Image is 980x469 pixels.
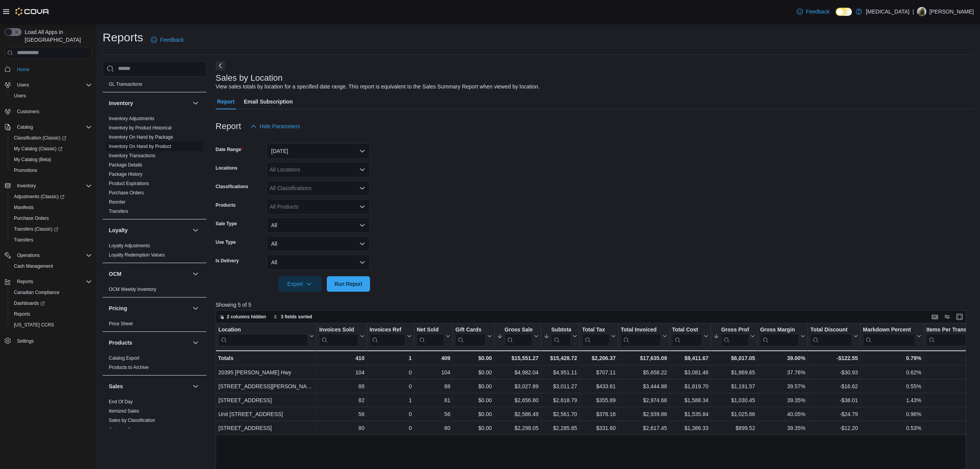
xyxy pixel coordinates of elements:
span: Canadian Compliance [11,288,92,297]
div: 104 [319,368,364,377]
h3: Sales [109,382,123,390]
a: Itemized Sales [109,408,139,414]
button: Users [14,80,32,90]
button: Gross Sales [497,326,539,346]
img: Cova [15,8,50,15]
span: Feedback [160,36,184,44]
div: $3,081.46 [672,368,708,377]
button: Cash Management [8,261,95,272]
span: Home [14,65,92,74]
div: Gross Profit [721,326,749,333]
div: Total Cost [672,326,702,333]
span: Reorder [109,199,125,205]
span: Adjustments (Classic) [11,192,92,201]
span: Transfers [11,235,92,245]
h3: Pricing [109,304,127,312]
span: Inventory On Hand by Product [109,143,171,150]
button: Pricing [191,304,200,313]
span: Inventory On Hand by Package [109,134,173,140]
button: Sales [109,382,189,390]
a: Transfers (Classic) [8,224,95,234]
span: Promotions [14,167,37,173]
a: Inventory Adjustments [109,116,154,121]
span: 2 columns hidden [227,314,266,320]
div: $433.61 [582,382,616,391]
a: Reorder [109,199,125,205]
div: $15,428.72 [544,353,577,363]
button: Invoices Sold [319,326,364,346]
div: Invoices Sold [319,326,358,346]
a: Promotions [11,166,41,175]
button: Markdown Percent [863,326,921,346]
a: My Catalog (Beta) [11,155,54,164]
span: Purchase Orders [109,190,144,196]
div: Net Sold [417,326,444,346]
span: Reports [11,309,92,319]
a: My Catalog (Classic) [8,143,95,154]
span: Transfers [109,208,128,214]
div: Pricing [103,319,206,331]
span: Inventory by Product Historical [109,125,172,131]
div: $0.00 [455,368,492,377]
button: Catalog [2,122,95,133]
div: Invoices Sold [319,326,358,333]
button: Operations [2,250,95,261]
div: Total Discount [810,326,852,333]
div: $0.00 [455,396,492,405]
span: Load All Apps in [GEOGRAPHIC_DATA] [22,28,92,44]
a: Purchase Orders [109,190,144,195]
a: Feedback [148,32,187,48]
button: Export [278,276,321,292]
div: Total Invoiced [621,326,661,333]
div: 39.57% [760,382,805,391]
button: Users [8,90,95,101]
button: Open list of options [359,204,365,210]
div: -$16.62 [810,382,858,391]
div: $4,951.11 [544,368,577,377]
div: $5,658.22 [621,368,667,377]
div: Total Tax [582,326,610,333]
span: Operations [17,252,40,258]
span: Users [17,82,29,88]
button: Home [2,64,95,75]
button: All [267,236,370,251]
div: 81 [417,396,450,405]
h3: Report [216,122,241,131]
a: [US_STATE] CCRS [11,320,57,330]
div: Total Tax [582,326,610,346]
div: 410 [319,353,364,363]
span: Catalog Export [109,355,139,361]
span: Users [14,93,26,99]
button: Operations [14,251,43,260]
a: Users [11,91,29,100]
div: 88 [417,382,450,391]
div: 20395 [PERSON_NAME] Hwy [218,368,314,377]
div: [STREET_ADDRESS][PERSON_NAME] [218,382,314,391]
a: Adjustments (Classic) [8,191,95,202]
div: Products [103,353,206,375]
a: GL Account Totals [109,72,146,78]
div: Markdown Percent [863,326,915,346]
span: Package History [109,171,142,177]
span: 3 fields sorted [281,314,312,320]
a: OCM Weekly Inventory [109,287,156,292]
div: Invoices Ref [369,326,405,333]
div: 1 [369,353,411,363]
div: Finance [103,70,206,92]
a: Manifests [11,203,37,212]
div: Total Invoiced [621,326,661,346]
button: Reports [14,277,36,286]
span: Users [14,80,92,90]
div: 409 [417,353,450,363]
div: $0.00 [455,353,492,363]
button: Reports [8,309,95,319]
span: Operations [14,251,92,260]
button: Inventory [2,180,95,191]
a: Inventory Transactions [109,153,155,158]
button: [US_STATE] CCRS [8,319,95,330]
a: Inventory On Hand by Package [109,134,173,140]
span: My Catalog (Beta) [11,155,92,164]
span: Inventory [14,181,92,190]
a: Transfers [109,209,128,214]
div: Gross Margin [760,326,799,346]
